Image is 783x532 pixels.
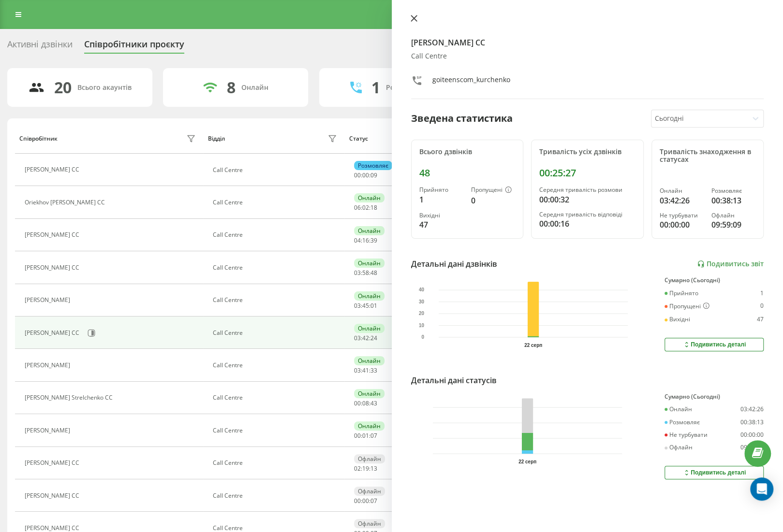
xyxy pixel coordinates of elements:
div: : : [354,172,377,179]
span: 03 [354,302,361,310]
div: 00:00:16 [539,218,635,230]
div: : : [354,465,377,472]
span: 33 [370,366,377,374]
div: Подивитись деталі [682,341,746,348]
div: [PERSON_NAME] [25,362,73,369]
span: 00 [354,399,361,407]
div: Розмовляє [665,419,700,426]
span: 45 [362,302,369,310]
div: [PERSON_NAME] CC [25,525,82,532]
span: 03 [354,366,361,374]
div: Пропущені [665,302,709,310]
div: : : [354,432,377,439]
div: 8 [227,78,236,97]
text: 30 [418,299,424,304]
div: Співробітники проєкту [84,39,184,54]
div: Call Centre [213,427,339,434]
div: : : [354,400,377,407]
div: Open Intercom Messenger [750,477,773,501]
div: : : [354,302,377,309]
span: 24 [370,334,377,342]
text: 10 [418,323,424,328]
div: Подивитись деталі [682,469,746,476]
div: 20 [54,78,72,97]
div: Тривалість знаходження в статусах [660,148,756,164]
div: 03:42:26 [740,406,764,413]
div: Офлайн [354,454,385,463]
div: : : [354,270,377,276]
div: Вихідні [665,316,690,323]
span: 00 [354,497,361,505]
span: 42 [362,334,369,342]
span: 03 [354,269,361,277]
span: 00 [362,497,369,505]
div: [PERSON_NAME] CC [25,330,82,336]
div: Середня тривалість розмови [539,187,635,193]
div: Офлайн [711,212,755,219]
div: Онлайн [354,259,384,268]
div: Не турбувати [665,431,708,438]
div: Активні дзвінки [7,39,73,54]
div: [PERSON_NAME] [25,427,73,434]
div: Call Centre [411,52,764,60]
div: Розмовляють [386,84,433,92]
span: 19 [362,464,369,473]
div: Офлайн [665,444,693,451]
div: Пропущені [471,187,515,194]
div: Не турбувати [660,212,704,219]
div: : : [354,204,377,211]
span: 03 [354,334,361,342]
div: Статус [349,135,368,142]
span: 16 [362,236,369,244]
div: Онлайн [354,324,384,333]
div: Call Centre [213,199,339,206]
h4: [PERSON_NAME] CC [411,37,764,48]
div: 00:00:32 [539,194,635,205]
span: 00 [354,171,361,179]
div: 09:59:09 [711,219,755,230]
div: Oriekhov [PERSON_NAME] CC [25,199,107,206]
div: 00:38:13 [740,419,764,426]
span: 43 [370,399,377,407]
div: Онлайн [354,226,384,235]
div: [PERSON_NAME] CC [25,492,82,499]
div: Call Centre [213,330,339,336]
span: 09 [370,171,377,179]
div: 00:00:00 [740,431,764,438]
div: Прийнято [665,290,698,297]
div: Онлайн [241,84,268,92]
text: 40 [418,287,424,292]
div: [PERSON_NAME] Strelchenko CC [25,394,115,401]
span: 39 [370,236,377,244]
div: : : [354,367,377,374]
div: Сумарно (Сьогодні) [665,393,764,400]
div: 1 [371,78,380,97]
span: 02 [354,464,361,473]
span: 00 [354,431,361,440]
div: 1 [760,290,764,297]
span: 02 [362,203,369,212]
div: : : [354,237,377,244]
div: 00:00:00 [660,219,704,230]
div: Call Centre [213,297,339,303]
div: Онлайн [354,389,384,398]
span: 04 [354,236,361,244]
div: [PERSON_NAME] СС [25,264,82,271]
div: [PERSON_NAME] CC [25,460,82,466]
div: Зведена статистика [411,111,513,126]
div: Онлайн [665,406,692,413]
div: : : [354,335,377,342]
div: Прийнято [419,187,463,193]
div: Call Centre [213,231,339,238]
div: Call Centre [213,394,339,401]
span: 01 [362,431,369,440]
div: 03:42:26 [660,195,704,206]
div: Тривалість усіх дзвінків [539,148,635,156]
div: 00:38:13 [711,195,755,206]
text: 22 серп [524,343,542,348]
div: Call Centre [213,264,339,271]
div: Call Centre [213,492,339,499]
div: Середня тривалість відповіді [539,211,635,218]
div: Вихідні [419,212,463,219]
div: goiteenscom_kurchenko [432,75,510,89]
